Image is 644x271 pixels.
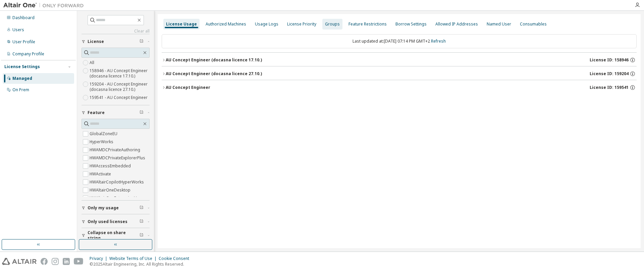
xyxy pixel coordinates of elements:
[2,258,37,265] img: altair_logo.svg
[109,256,159,261] div: Website Terms of Use
[90,80,150,94] label: 159204 - AU Concept Engineer (docasna licence 27.10.)
[12,51,44,57] div: Company Profile
[4,64,40,69] div: License Settings
[159,256,193,261] div: Cookie Consent
[88,205,119,211] span: Only my usage
[90,186,132,194] label: HWAltairOneDesktop
[12,76,32,81] div: Managed
[90,130,119,138] label: GlobalZoneEU
[90,59,96,67] label: All
[90,194,145,202] label: HWAltairOneEnterpriseUser
[12,87,29,93] div: On Prem
[41,258,48,265] img: facebook.svg
[88,39,104,44] span: License
[431,38,446,44] a: Refresh
[487,21,511,27] div: Named User
[3,2,87,9] img: Altair One
[12,27,24,33] div: Users
[90,256,109,261] div: Privacy
[166,71,262,76] div: AU Concept Engineer (docasna licence 27.10.)
[63,258,70,265] img: linkedin.svg
[82,214,150,229] button: Only used licenses
[590,57,629,63] span: License ID: 158946
[90,178,145,186] label: HWAltairCopilotHyperWorks
[88,110,105,115] span: Feature
[520,21,547,27] div: Consumables
[88,219,127,224] span: Only used licenses
[82,29,150,34] a: Clear all
[325,21,340,27] div: Groups
[90,154,147,162] label: HWAMDCPrivateExplorerPlus
[82,201,150,215] button: Only my usage
[140,39,144,44] span: Clear filter
[140,233,144,238] span: Clear filter
[590,85,629,90] span: License ID: 159541
[590,71,629,76] span: License ID: 159204
[90,162,132,170] label: HWAccessEmbedded
[255,21,278,27] div: Usage Logs
[12,39,35,45] div: User Profile
[82,105,150,120] button: Feature
[12,15,35,20] div: Dashboard
[82,34,150,49] button: License
[166,85,210,90] div: AU Concept Engineer
[140,219,144,224] span: Clear filter
[82,228,150,243] button: Collapse on share string
[348,21,387,27] div: Feature Restrictions
[140,110,144,115] span: Clear filter
[90,67,150,80] label: 158946 - AU Concept Engineer (docasna licence 17.10.)
[287,21,316,27] div: License Priority
[90,138,115,146] label: HyperWorks
[162,66,637,81] button: AU Concept Engineer (docasna licence 27.10.)License ID: 159204
[166,57,262,63] div: AU Concept Engineer (docasna licence 17.10.)
[162,34,637,48] div: Last updated at: [DATE] 07:14 PM GMT+2
[90,170,112,178] label: HWActivate
[435,21,478,27] div: Allowed IP Addresses
[88,230,140,241] span: Collapse on share string
[90,146,142,154] label: HWAMDCPrivateAuthoring
[166,21,197,27] div: License Usage
[74,258,84,265] img: youtube.svg
[162,53,637,67] button: AU Concept Engineer (docasna licence 17.10.)License ID: 158946
[52,258,59,265] img: instagram.svg
[162,80,637,95] button: AU Concept EngineerLicense ID: 159541
[90,261,193,267] p: © 2025 Altair Engineering, Inc. All Rights Reserved.
[140,205,144,211] span: Clear filter
[90,94,149,102] label: 159541 - AU Concept Engineer
[395,21,427,27] div: Borrow Settings
[206,21,246,27] div: Authorized Machines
